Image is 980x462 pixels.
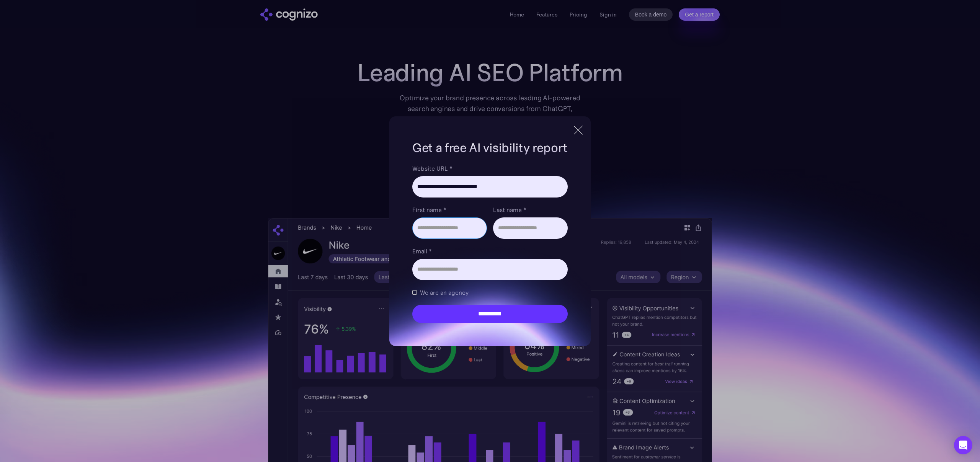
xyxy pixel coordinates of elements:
label: Last name * [493,205,568,214]
h1: Get a free AI visibility report [412,139,568,156]
div: Open Intercom Messenger [954,436,972,454]
label: Website URL * [412,164,568,173]
label: First name * [412,205,487,214]
form: Brand Report Form [412,164,568,323]
span: We are an agency [420,288,469,297]
label: Email * [412,247,568,256]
